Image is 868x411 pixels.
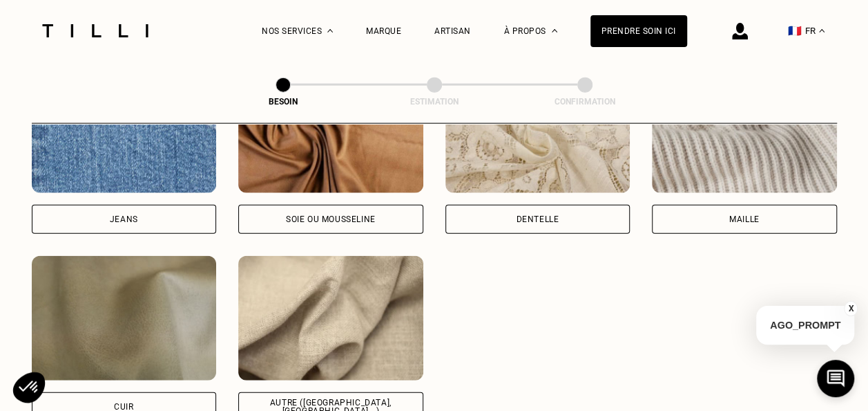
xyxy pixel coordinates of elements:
a: Artisan [434,26,471,36]
div: Maille [729,215,760,223]
div: Dentelle [516,215,559,223]
div: Cuir [114,403,133,411]
img: Tilli retouche vos vêtements en Soie ou mousseline [238,68,423,193]
img: Tilli retouche vos vêtements en Maille [652,68,837,193]
a: Prendre soin ici [590,15,687,47]
img: Tilli retouche vos vêtements en Dentelle [445,68,630,193]
div: Confirmation [516,97,654,107]
img: menu déroulant [819,29,824,33]
div: Soie ou mousseline [286,215,376,223]
div: Jeans [110,215,138,223]
img: Tilli retouche vos vêtements en Jeans [32,68,217,193]
button: X [844,301,858,316]
div: Estimation [365,97,503,107]
img: icône connexion [732,23,748,39]
div: Besoin [214,97,352,107]
img: Menu déroulant [327,29,333,33]
img: Tilli retouche vos vêtements en Cuir [32,256,217,381]
span: 🇫🇷 [788,24,802,37]
a: Marque [366,26,401,36]
img: Logo du service de couturière Tilli [37,24,153,37]
p: AGO_PROMPT [756,306,854,345]
img: Tilli retouche vos vêtements en Autre (coton, jersey...) [238,256,423,381]
img: Menu déroulant à propos [552,29,557,33]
